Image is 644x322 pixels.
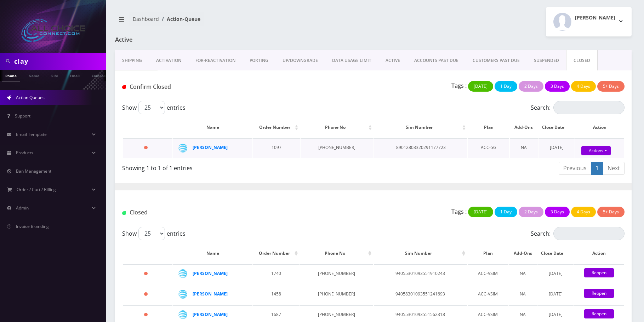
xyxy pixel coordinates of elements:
[468,243,508,264] th: Plan
[159,15,200,23] li: Action-Queue
[575,117,624,138] th: Action
[25,70,43,81] a: Name
[566,50,598,71] a: CLOSED
[537,285,574,305] td: [DATE]
[495,207,517,217] button: 1 Day
[16,150,33,156] span: Products
[301,138,374,158] td: [PHONE_NUMBER]
[188,50,243,71] a: FOR-REActivation
[138,101,165,114] select: Showentries
[553,101,625,114] input: Search:
[597,207,625,217] button: 5+ Days
[553,227,625,240] input: Search:
[21,19,85,42] img: All Choice Connect
[66,70,83,81] a: Email
[374,243,467,264] th: Sim Number: activate to sort column ascending
[451,207,467,216] p: Tags :
[451,81,467,90] p: Tags :
[513,289,534,299] div: NA
[581,146,611,155] a: Actions
[325,50,378,71] a: DATA USAGE LIMIT
[173,117,252,138] th: Name
[513,142,534,153] div: NA
[122,101,186,114] label: Show entries
[571,207,596,217] button: 4 Days
[546,7,632,36] button: [PERSON_NAME]
[193,311,228,317] a: [PERSON_NAME]
[2,70,20,81] a: Phone
[468,207,493,217] button: [DATE]
[575,15,615,21] h2: [PERSON_NAME]
[122,85,126,89] img: Closed
[193,270,228,276] a: [PERSON_NAME]
[253,243,300,264] th: Order Number: activate to sort column ascending
[16,131,47,137] span: Email Template
[374,117,468,138] th: Sim Number: activate to sort column ascending
[193,291,228,297] a: [PERSON_NAME]
[301,117,374,138] th: Phone No: activate to sort column ascending
[466,50,527,71] a: CUSTOMERS PAST DUE
[122,84,283,90] h1: Confirm Closed
[173,243,252,264] th: Name
[16,223,49,229] span: Invoice Branding
[253,138,300,158] td: 1097
[138,227,165,240] select: Showentries
[531,227,625,240] label: Search:
[513,268,534,279] div: NA
[495,81,517,92] button: 1 Day
[149,50,188,71] a: Activation
[468,117,509,138] th: Plan
[509,243,537,264] th: Add-Ons
[531,101,625,114] label: Search:
[122,209,283,216] h1: Closed
[122,211,126,215] img: Closed
[545,81,570,92] button: 3 Days
[537,243,574,264] th: Close Date: activate to sort column ascending
[15,113,30,119] span: Support
[519,81,543,92] button: 2 Days
[48,70,61,81] a: SIM
[468,264,508,284] td: ACC-VSIM
[17,186,56,192] span: Order / Cart / Billing
[545,207,570,217] button: 3 Days
[571,81,596,92] button: 4 Days
[374,285,467,305] td: 94058301093551241693
[300,264,373,284] td: [PHONE_NUMBER]
[574,243,624,264] th: Action
[374,138,468,158] td: 89012803320291177723
[597,81,625,92] button: 5+ Days
[559,162,591,175] a: Previous
[88,70,112,81] a: Company
[122,227,186,240] label: Show entries
[300,285,373,305] td: [PHONE_NUMBER]
[519,207,543,217] button: 2 Days
[253,264,300,284] td: 1740
[584,289,614,298] a: Reopen
[275,50,325,71] a: UP/DOWNGRADE
[253,117,300,138] th: Order Number: activate to sort column ascending
[537,264,574,284] td: [DATE]
[115,12,368,32] nav: breadcrumb
[133,16,159,22] a: Dashboard
[407,50,466,71] a: ACCOUNTS PAST DUE
[468,285,508,305] td: ACC-VSIM
[115,50,149,71] a: Shipping
[510,117,538,138] th: Add-Ons
[374,264,467,284] td: 94055301093551910243
[16,168,51,174] span: Ban Management
[538,138,575,158] td: [DATE]
[378,50,407,71] a: ACTIVE
[527,50,566,71] a: SUSPENDED
[16,94,45,100] span: Action Queues
[584,309,614,318] a: Reopen
[14,54,104,68] input: Search in Company
[243,50,275,71] a: PORTING
[468,81,493,92] button: [DATE]
[603,162,625,175] a: Next
[591,162,603,175] a: 1
[513,309,534,320] div: NA
[584,268,614,277] a: Reopen
[468,138,509,158] td: ACC-5G
[193,144,228,150] strong: [PERSON_NAME]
